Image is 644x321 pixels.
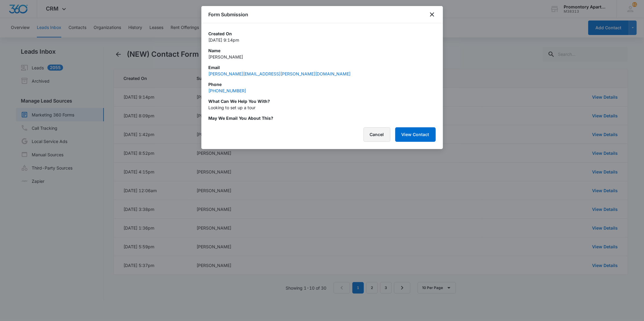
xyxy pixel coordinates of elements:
[209,88,246,93] a: [PHONE_NUMBER]
[209,98,436,104] p: What can we help you with?
[209,47,436,54] p: Name
[209,37,436,43] p: [DATE] 9:14pm
[209,115,436,121] p: May we email you about this?
[209,11,248,18] h1: Form Submission
[395,127,436,142] button: View Contact
[428,11,436,18] button: close
[209,81,436,87] p: Phone
[209,54,436,60] p: [PERSON_NAME]
[364,127,390,142] button: Cancel
[209,104,436,111] p: Looking to set up a tour
[209,30,436,37] p: Created On
[209,71,351,76] a: [PERSON_NAME][EMAIL_ADDRESS][PERSON_NAME][DOMAIN_NAME]
[209,64,436,71] p: Email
